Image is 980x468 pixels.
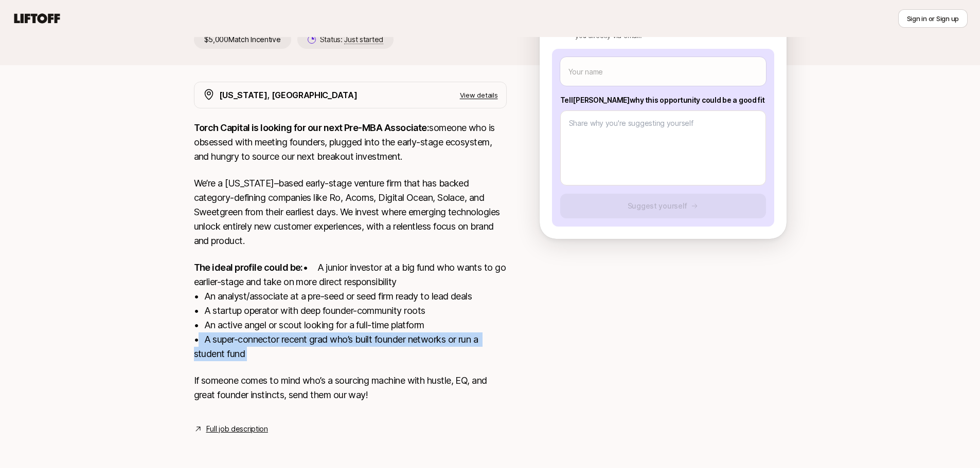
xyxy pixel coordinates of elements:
[194,121,507,164] p: someone who is obsessed with meeting founders, plugged into the early-stage ecosystem, and hungry...
[219,88,358,102] p: [US_STATE], [GEOGRAPHIC_DATA]
[194,260,507,361] p: • A junior investor at a big fund who wants to go earlier-stage and take on more direct responsib...
[194,122,430,133] strong: Torch Capital is looking for our next Pre-MBA Associate:
[898,9,968,28] button: Sign in or Sign up
[194,262,303,273] strong: The ideal profile could be:
[194,176,507,248] p: We’re a [US_STATE]–based early-stage venture firm that has backed category-defining companies lik...
[206,423,268,435] a: Full job description
[194,373,507,402] p: If someone comes to mind who’s a sourcing machine with hustle, EQ, and great founder instincts, s...
[560,94,766,106] p: Tell [PERSON_NAME] why this opportunity could be a good fit
[320,33,383,46] p: Status:
[344,35,383,44] span: Just started
[194,30,291,49] p: $5,000 Match Incentive
[460,90,498,100] p: View details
